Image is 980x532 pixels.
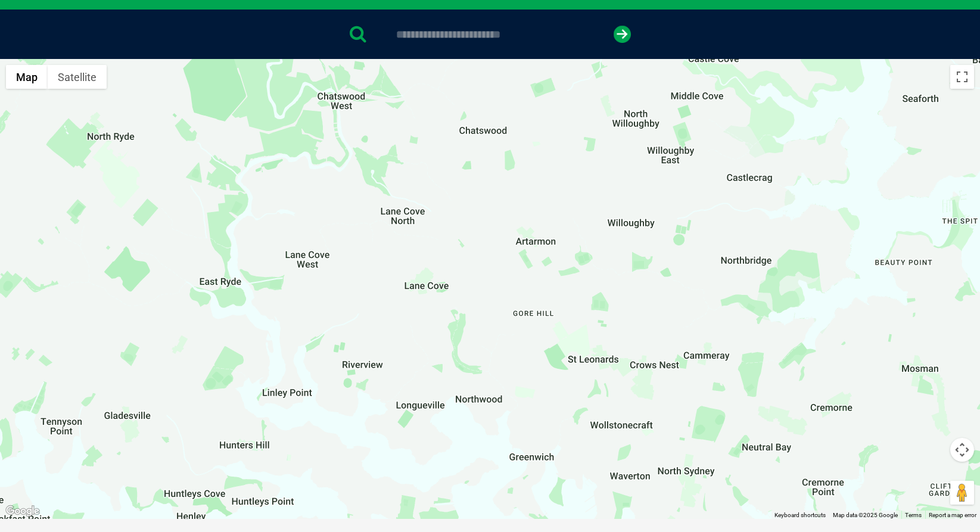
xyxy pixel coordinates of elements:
button: Show street map [6,65,48,89]
button: Keyboard shortcuts [774,511,826,519]
button: Show satellite imagery [48,65,107,89]
a: Report a map error [929,512,976,518]
button: Toggle fullscreen view [950,65,974,89]
span: Map data ©2025 Google [833,512,898,518]
button: Drag Pegman onto the map to open Street View [950,481,974,505]
a: Open this area in Google Maps (opens a new window) [3,503,42,519]
img: Google [3,503,42,519]
a: Terms (opens in new tab) [905,512,922,518]
button: Map camera controls [950,438,974,462]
